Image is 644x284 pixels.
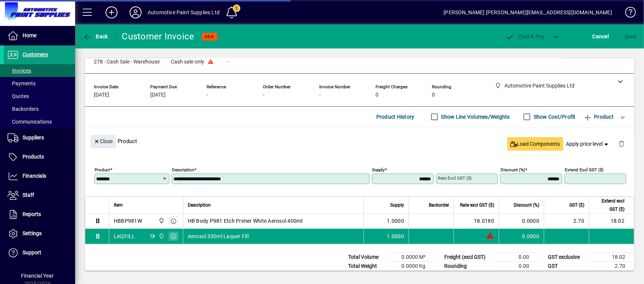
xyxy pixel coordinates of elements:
span: Home [23,32,36,38]
div: Product [85,127,634,155]
span: Supply [390,201,404,209]
app-page-header-button: Close [89,138,118,145]
span: Aerosol 330ml Laquer Fill [188,233,249,240]
span: [DATE] [94,92,109,98]
span: Suppliers [23,134,44,140]
span: Financial Year [21,273,54,279]
span: Discount (%) [514,201,539,209]
button: Post & Pay [502,30,549,43]
span: Automotive Paint Supplies Ltd [157,232,165,240]
a: Knowledge Base [620,2,635,26]
span: Apply price level [566,140,610,148]
span: Rate excl GST ($) [460,201,494,209]
a: Invoices [4,64,75,77]
span: Customers [23,51,48,57]
div: Customer Invoice [122,30,195,42]
div: 18.0180 [458,217,494,225]
span: Cash sale only [171,59,204,65]
a: Home [4,26,75,45]
span: - [227,59,229,65]
a: Support [4,243,75,262]
app-page-header-button: Delete [612,140,630,147]
button: Delete [612,135,630,153]
label: Show Cost/Profit [532,113,576,121]
span: 0 [432,92,435,98]
span: ost & Pay [505,33,545,39]
span: 0 [376,92,379,98]
a: Suppliers [4,128,75,147]
span: Staff [23,192,34,198]
app-page-header-button: Back [75,30,116,43]
span: Invoices [8,68,31,74]
span: Extend excl GST ($) [594,197,624,213]
a: Financials [4,167,75,186]
span: Backorder [429,201,449,209]
button: Save [623,30,638,43]
a: Products [4,148,75,166]
span: Financials [23,173,46,179]
button: Cancel [591,30,611,43]
span: HB Body P981 Etch Primer White Aerosol 400ml [188,217,303,225]
a: Communications [4,115,75,128]
a: Settings [4,224,75,243]
span: Back [83,33,108,39]
mat-label: Description [172,167,194,172]
span: Products [23,154,44,160]
span: Support [23,249,41,255]
div: [PERSON_NAME] [PERSON_NAME][EMAIL_ADDRESS][DOMAIN_NAME] [443,6,612,18]
span: - [263,92,264,98]
mat-label: Rate excl GST ($) [438,175,472,181]
span: P [518,33,522,39]
td: 0.0000 Kg [389,261,434,270]
div: LAQFILL [114,233,135,240]
button: Product [579,110,617,124]
button: Profile [124,6,148,19]
span: GST ($) [569,201,584,209]
td: 0.00 [493,252,538,261]
button: Add [100,6,124,19]
span: - [207,92,208,98]
span: 278 - Cash Sale - Warehouse [94,59,160,65]
td: 0.00 [493,261,538,270]
td: Freight (excl GST) [440,252,493,261]
td: 18.02 [589,214,634,229]
span: Close [94,135,113,148]
button: Back [81,30,110,43]
button: Load Components [507,137,563,151]
td: Total Volume [344,252,389,261]
span: Description [188,201,211,209]
span: Settings [23,230,42,236]
td: GST exclusive [544,252,589,261]
button: Close [90,135,116,148]
a: Staff [4,186,75,205]
span: Load Components [510,140,560,148]
span: NEW [205,34,214,39]
td: Rounding [440,261,493,270]
span: ave [624,30,636,42]
button: Product History [373,110,418,124]
label: Show Line Volumes/Weights [440,113,510,121]
span: Product [583,111,614,123]
mat-label: Discount (%) [501,167,525,172]
span: 1.0000 [387,233,404,240]
mat-label: Product [95,167,110,172]
span: Item [114,201,123,209]
span: Reports [23,211,41,217]
mat-label: Extend excl GST ($) [565,167,603,172]
td: 0.0000 [499,229,544,244]
td: 0.0000 M³ [389,252,434,261]
span: Automotive Paint Supplies Ltd [157,217,165,225]
a: Payments [4,77,75,90]
a: Quotes [4,90,75,103]
mat-label: Supply [372,167,385,172]
div: Automotive Paint Supplies Ltd [148,6,220,18]
span: S [624,33,627,39]
span: Communications [8,119,52,125]
span: Product History [376,111,415,123]
span: 1.0000 [387,217,404,225]
td: 18.02 [589,252,634,261]
td: Total Weight [344,261,389,270]
span: [DATE] [150,92,166,98]
div: HBBP981W [114,217,142,225]
span: Backorders [8,106,39,112]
